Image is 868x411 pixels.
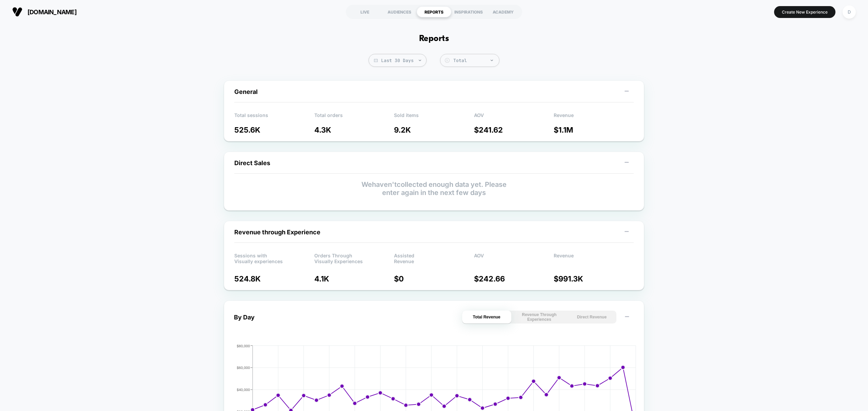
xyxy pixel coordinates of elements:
p: Assisted Revenue [394,253,474,263]
p: 4.1K [314,274,394,283]
p: Sessions with Visually experiences [234,253,314,263]
p: Revenue [554,112,634,122]
div: INSPIRATIONS [451,6,486,17]
p: Total sessions [234,112,314,122]
p: Total orders [314,112,394,122]
div: By Day [234,314,255,321]
p: 525.6K [234,125,314,134]
span: General [234,88,258,95]
h1: Reports [419,34,449,44]
span: Direct Sales [234,159,270,167]
tspan: $60,000 [237,366,250,370]
p: Sold items [394,112,474,122]
button: Create New Experience [774,6,835,18]
tspan: $80,000 [237,344,250,348]
div: D [843,5,856,19]
span: Revenue through Experience [234,229,320,236]
button: D [841,5,858,19]
span: [DOMAIN_NAME] [27,8,77,16]
p: $ 0 [394,274,474,283]
div: AUDIENCES [382,6,417,17]
p: $ 1.1M [554,125,634,134]
span: Last 30 Days [369,54,427,67]
div: REPORTS [417,6,451,17]
div: LIVE [348,6,382,17]
button: Direct Revenue [567,311,616,324]
p: Orders Through Visually Experiences [314,253,394,263]
tspan: $40,000 [237,388,250,392]
tspan: $ [446,59,448,62]
p: We haven't collected enough data yet. Please enter again in the next few days [234,180,634,197]
button: [DOMAIN_NAME] [10,6,79,17]
p: 4.3K [314,125,394,134]
button: Total Revenue [462,311,511,324]
p: 524.8K [234,274,314,283]
p: $ 242.66 [474,274,554,283]
div: Total [453,58,496,63]
p: 9.2K [394,125,474,134]
img: calendar [374,59,378,62]
img: Visually logo [12,7,22,17]
img: end [419,60,421,61]
p: AOV [474,253,554,263]
p: $ 991.3K [554,274,634,283]
button: Revenue Through Experiences [515,311,564,324]
p: Revenue [554,253,634,263]
p: $ 241.62 [474,125,554,134]
div: ACADEMY [486,6,520,17]
img: end [491,60,493,61]
p: AOV [474,112,554,122]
